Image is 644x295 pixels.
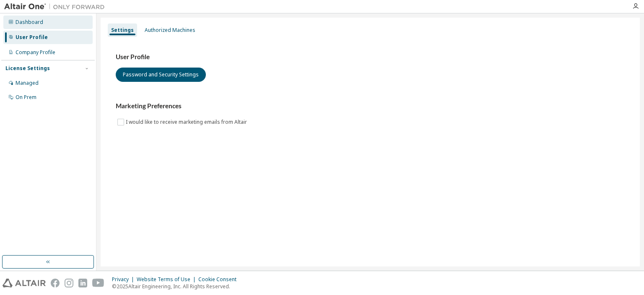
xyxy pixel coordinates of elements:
[145,27,195,34] div: Authorized Machines
[16,49,55,56] div: Company Profile
[112,283,241,290] p: © 2025 Altair Engineering, Inc. All Rights Reserved.
[116,68,206,82] button: Password and Security Settings
[92,279,104,287] img: youtube.svg
[16,34,48,41] div: User Profile
[111,27,134,34] div: Settings
[4,3,109,11] img: Altair One
[116,53,625,61] h3: User Profile
[16,94,36,101] div: On Prem
[65,279,73,287] img: instagram.svg
[3,279,46,287] img: altair_logo.svg
[126,117,249,127] label: I would like to receive marketing emails from Altair
[116,102,625,110] h3: Marketing Preferences
[16,80,39,86] div: Managed
[112,276,137,283] div: Privacy
[16,19,43,26] div: Dashboard
[78,279,87,287] img: linkedin.svg
[5,65,50,72] div: License Settings
[51,279,60,287] img: facebook.svg
[137,276,198,283] div: Website Terms of Use
[198,276,241,283] div: Cookie Consent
